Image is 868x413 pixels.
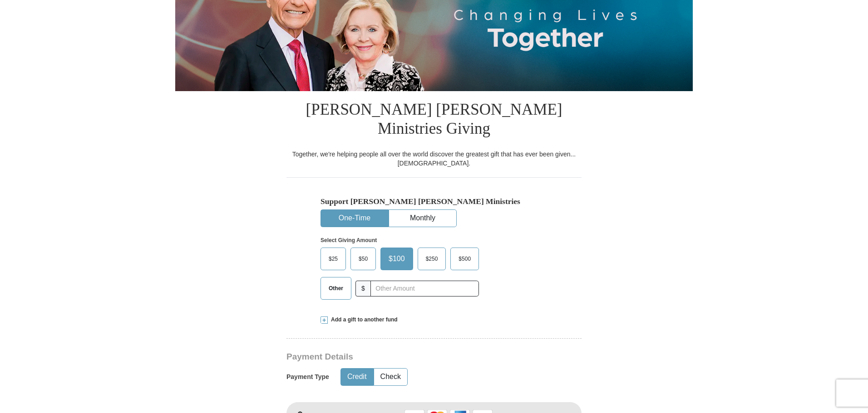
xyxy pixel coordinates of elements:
[321,237,377,243] strong: Select Giving Amount
[454,252,475,266] span: $500
[286,352,518,362] h3: Payment Details
[321,210,388,227] button: One-Time
[286,373,329,381] h5: Payment Type
[328,316,398,324] span: Add a gift to another fund
[286,150,582,168] div: Together, we're helping people all over the world discover the greatest gift that has ever been g...
[354,252,372,266] span: $50
[355,281,371,296] span: $
[286,91,582,150] h1: [PERSON_NAME] [PERSON_NAME] Ministries Giving
[374,369,407,385] button: Check
[421,252,443,266] span: $250
[341,369,373,385] button: Credit
[384,252,409,266] span: $100
[321,197,547,206] h5: Support [PERSON_NAME] [PERSON_NAME] Ministries
[389,210,456,227] button: Monthly
[324,282,348,295] span: Other
[370,281,479,296] input: Other Amount
[324,252,342,266] span: $25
